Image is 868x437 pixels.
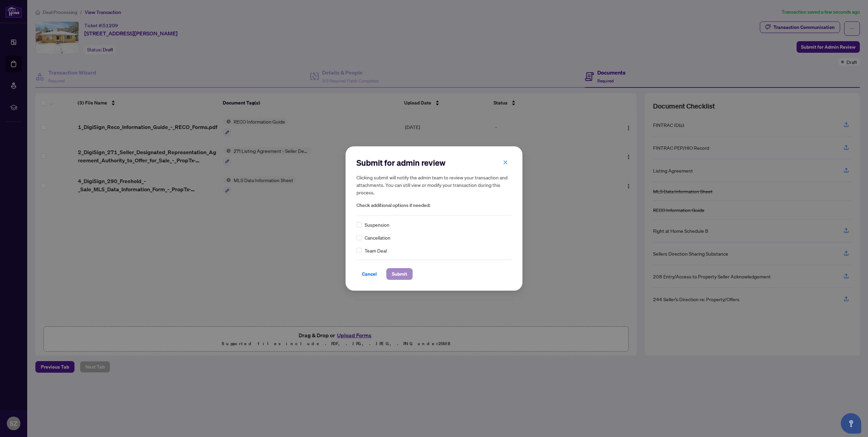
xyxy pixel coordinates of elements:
button: Cancel [356,268,382,280]
h2: Submit for admin review [356,157,512,168]
button: Open asap [841,413,861,434]
span: Check additional options if needed: [356,201,512,209]
span: Suspension [365,221,389,228]
span: Cancel [362,269,377,279]
span: Team Deal [365,247,387,254]
button: Submit [386,268,413,280]
span: Submit [392,269,407,279]
span: close [503,160,508,165]
span: Cancellation [365,234,390,241]
h5: Clicking submit will notify the admin team to review your transaction and attachments. You can st... [356,174,512,196]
